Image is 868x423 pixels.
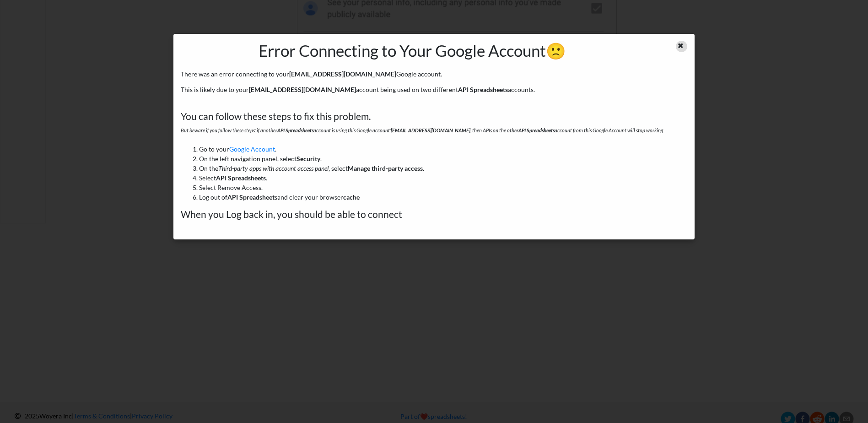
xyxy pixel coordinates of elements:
li: Go to your . [199,144,687,154]
span: sad-emoji [546,41,566,60]
b: API Spreadsheets [216,174,266,182]
li: Log out of and clear your browser [199,192,687,202]
b: Security [297,155,320,163]
b: Manage third-party access. [348,164,424,172]
b: cache [343,193,360,201]
span: API Spreadsheets [458,86,508,93]
li: On the , select [199,163,687,173]
span: [EMAIL_ADDRESS][DOMAIN_NAME] [289,70,396,78]
h4: When you Log back in, you should be able to connect [181,208,687,220]
span: [EMAIL_ADDRESS][DOMAIN_NAME] [249,86,356,93]
span: API Spreadsheets [277,127,313,133]
b: API Spreadsheets [227,193,277,201]
span: [EMAIL_ADDRESS][DOMAIN_NAME] [391,127,470,133]
i: Third-party apps with account access panel [218,164,329,172]
li: Select . [199,173,687,183]
h1: Error Connecting to Your Google Account [181,41,644,60]
a: Google Account [229,145,275,153]
span: API Spreadsheets [518,127,555,133]
p: This is likely due to your account being used on two different accounts. [181,85,687,94]
li: On the left navigation panel, select . [199,154,687,163]
h4: You can follow these steps to fix this problem. [181,110,687,122]
p: There was an error connecting to your Google account. [181,70,687,79]
li: Select Remove Access. [199,183,687,192]
small: But beware if you follow these steps: if another account is using this Google account: , then API... [181,127,664,133]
